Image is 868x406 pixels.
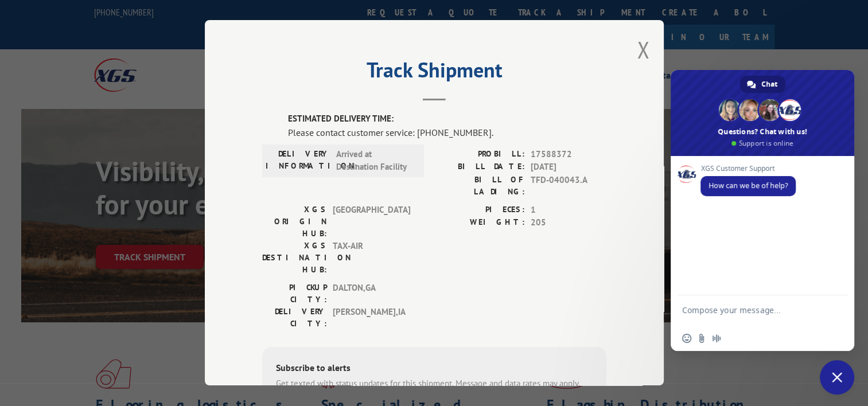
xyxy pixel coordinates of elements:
label: XGS DESTINATION HUB: [262,240,327,276]
h2: Track Shipment [262,62,606,84]
span: How can we be of help? [709,181,788,190]
div: Chat [740,76,785,93]
label: BILL OF LADING: [434,174,525,198]
span: [PERSON_NAME] , IA [333,306,410,330]
label: PROBILL: [434,148,525,161]
label: BILL DATE: [434,161,525,174]
textarea: Compose your message... [682,305,818,326]
span: Audio message [712,334,721,343]
div: Please contact customer service: [PHONE_NUMBER]. [288,126,606,139]
label: PIECES: [434,204,525,217]
div: Get texted with status updates for this shipment. Message and data rates may apply. Message frequ... [276,377,593,403]
span: Insert an emoji [682,334,691,343]
label: DELIVERY CITY: [262,306,327,330]
span: [DATE] [531,161,606,174]
label: DELIVERY INFORMATION: [266,148,330,174]
span: XGS Customer Support [700,165,796,173]
span: TFD-040043.A [531,174,606,198]
div: Close chat [820,360,854,395]
button: Close modal [637,34,649,65]
span: 205 [531,216,606,229]
span: Arrived at Destination Facility [336,148,414,174]
span: Send a file [697,334,706,343]
label: PICKUP CITY: [262,282,327,306]
span: TAX-AIR [333,240,410,276]
label: WEIGHT: [434,216,525,229]
span: [GEOGRAPHIC_DATA] [333,204,410,240]
label: ESTIMATED DELIVERY TIME: [288,112,606,126]
label: XGS ORIGIN HUB: [262,204,327,240]
span: 1 [531,204,606,217]
span: DALTON , GA [333,282,410,306]
span: 17588372 [531,148,606,161]
span: Chat [761,76,777,93]
div: Subscribe to alerts [276,361,593,377]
